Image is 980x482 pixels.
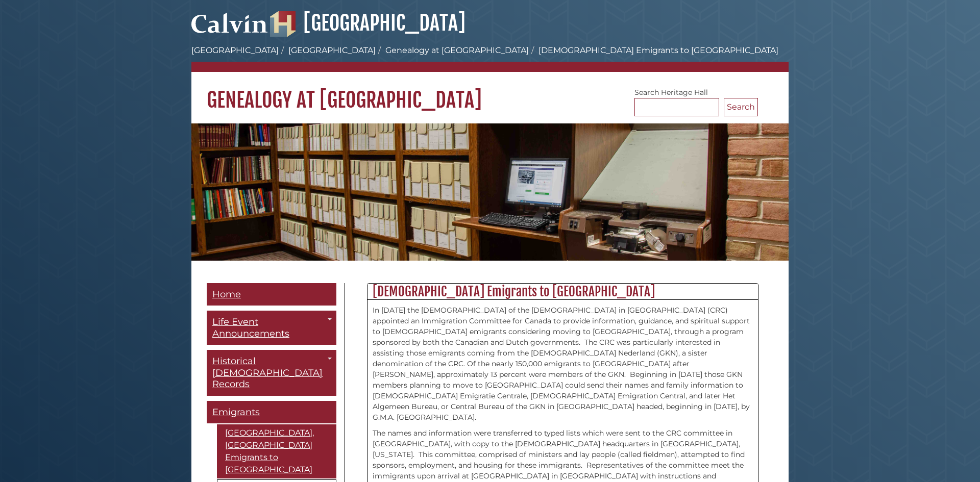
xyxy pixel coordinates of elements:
button: Search [724,98,758,116]
span: Home [212,289,241,300]
a: Genealogy at [GEOGRAPHIC_DATA] [385,45,529,55]
a: Life Event Announcements [207,311,336,345]
span: Historical [DEMOGRAPHIC_DATA] Records [212,356,323,390]
a: Calvin University [191,23,268,33]
a: [GEOGRAPHIC_DATA] [288,45,376,55]
a: Historical [DEMOGRAPHIC_DATA] Records [207,350,336,396]
li: [DEMOGRAPHIC_DATA] Emigrants to [GEOGRAPHIC_DATA] [529,44,778,57]
a: [GEOGRAPHIC_DATA] [191,45,279,55]
h1: Genealogy at [GEOGRAPHIC_DATA] [191,72,789,113]
span: Life Event Announcements [212,316,289,339]
p: In [DATE] the [DEMOGRAPHIC_DATA] of the [DEMOGRAPHIC_DATA] in [GEOGRAPHIC_DATA] (CRC) appointed a... [373,305,753,423]
img: Hekman Library Logo [270,11,296,37]
img: Calvin [191,8,268,37]
span: Emigrants [212,407,260,418]
a: Home [207,283,336,306]
nav: breadcrumb [191,44,789,72]
h2: [DEMOGRAPHIC_DATA] Emigrants to [GEOGRAPHIC_DATA] [367,284,758,300]
a: Emigrants [207,401,336,424]
a: [GEOGRAPHIC_DATA] [270,10,465,36]
a: [GEOGRAPHIC_DATA], [GEOGRAPHIC_DATA] Emigrants to [GEOGRAPHIC_DATA] [217,424,336,478]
